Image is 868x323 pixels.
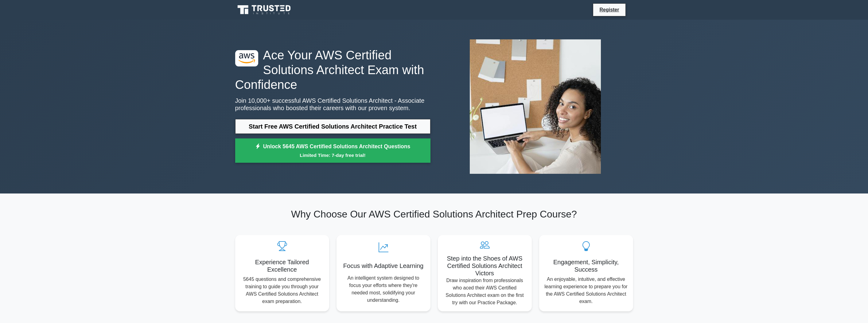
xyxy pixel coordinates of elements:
[235,97,430,112] p: Join 10,000+ successful AWS Certified Solutions Architect - Associate professionals who boosted t...
[240,276,324,305] p: 5645 questions and comprehensive training to guide you through your AWS Certified Solutions Archi...
[235,119,430,134] a: Start Free AWS Certified Solutions Architect Practice Test
[235,208,633,220] h2: Why Choose Our AWS Certified Solutions Architect Prep Course?
[240,258,324,273] h5: Experience Tailored Excellence
[544,258,628,273] h5: Engagement, Simplicity, Success
[235,138,430,163] a: Unlock 5645 AWS Certified Solutions Architect QuestionsLimited Time: 7-day free trial!
[443,255,527,277] h5: Step into the Shoes of AWS Certified Solutions Architect Victors
[341,274,426,304] p: An intelligent system designed to focus your efforts where they're needed most, solidifying your ...
[544,276,628,305] p: An enjoyable, intuitive, and effective learning experience to prepare you for the AWS Certified S...
[596,6,623,14] a: Register
[235,48,430,92] h1: Ace Your AWS Certified Solutions Architect Exam with Confidence
[443,277,527,306] p: Draw inspiration from professionals who aced their AWS Certified Solutions Architect exam on the ...
[341,262,426,269] h5: Focus with Adaptive Learning
[243,152,423,159] small: Limited Time: 7-day free trial!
